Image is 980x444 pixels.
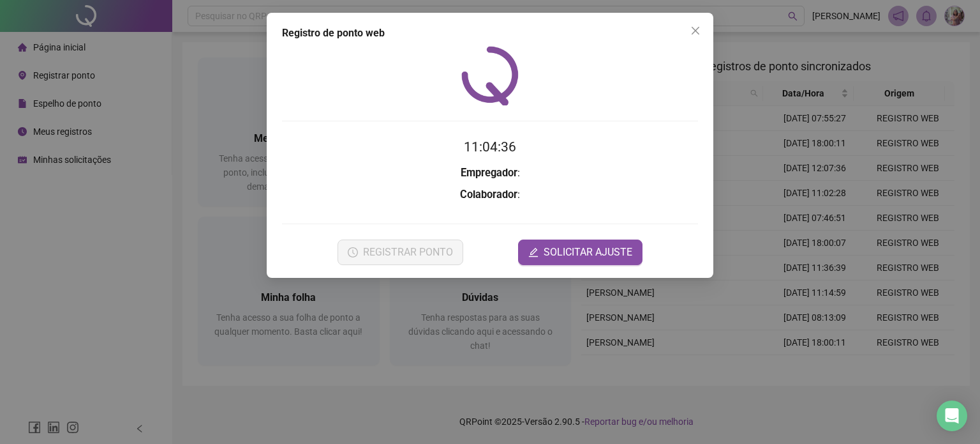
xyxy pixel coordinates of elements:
time: 11:04:36 [464,139,516,155]
h3: : [282,165,698,181]
h3: : [282,187,698,203]
strong: Colaborador [460,188,517,201]
span: edit [528,247,538,257]
button: editSOLICITAR AJUSTE [518,240,642,265]
img: QRPoint [461,46,519,105]
span: close [690,26,701,36]
button: REGISTRAR PONTO [338,240,463,265]
span: SOLICITAR AJUSTE [544,245,632,260]
div: Open Intercom Messenger [937,401,967,431]
button: Close [685,20,706,41]
strong: Empregador [461,167,517,179]
div: Registro de ponto web [282,26,698,41]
